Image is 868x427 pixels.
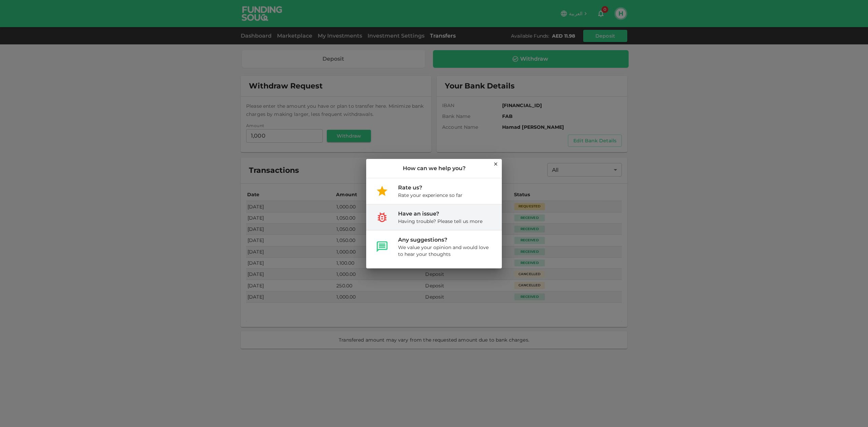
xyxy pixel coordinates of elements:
div: Rate your experience so far [398,192,462,199]
div: Have an issue? [398,210,482,218]
div: Rate us? [398,184,462,192]
div: Any suggestions? [398,236,491,244]
div: How can we help you? [366,159,502,178]
div: We value your opinion and would love to hear your thoughts [398,244,491,258]
div: Having trouble? Please tell us more [398,218,482,225]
